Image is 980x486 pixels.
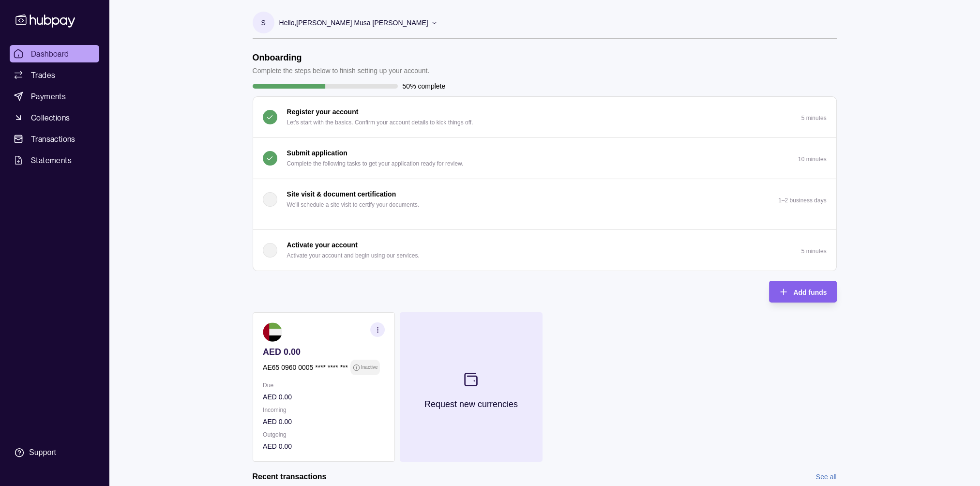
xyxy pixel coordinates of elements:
span: Dashboard [31,48,69,60]
a: Dashboard [10,45,99,62]
span: Collections [31,112,70,123]
span: Statements [31,154,72,166]
p: Activate your account and begin using our services. [287,250,420,261]
a: Support [10,442,99,463]
button: Request new currencies [400,312,542,462]
p: Inactive [361,362,377,373]
img: ae [263,322,282,342]
p: AED 0.00 [263,416,385,427]
p: Complete the following tasks to get your application ready for review. [287,158,464,169]
a: Trades [10,66,99,84]
p: 5 minutes [801,115,826,121]
p: We'll schedule a site visit to certify your documents. [287,199,420,210]
button: Submit application Complete the following tasks to get your application ready for review.10 minutes [253,138,836,179]
span: Payments [31,91,66,102]
p: Incoming [263,405,385,415]
p: Due [263,380,385,391]
a: Statements [10,152,99,169]
p: Let's start with the basics. Confirm your account details to kick things off. [287,117,473,128]
p: AED 0.00 [263,392,385,402]
button: Activate your account Activate your account and begin using our services.5 minutes [253,230,836,271]
p: Complete the steps below to finish setting up your account. [253,65,430,76]
p: Hello, [PERSON_NAME] Musa [PERSON_NAME] [279,17,428,28]
a: Payments [10,88,99,105]
a: Transactions [10,130,99,148]
p: Register your account [287,106,359,117]
a: Collections [10,109,99,126]
span: Add funds [793,289,827,296]
button: Register your account Let's start with the basics. Confirm your account details to kick things of... [253,97,836,137]
p: S [261,17,265,28]
p: AED 0.00 [263,347,385,357]
h2: Recent transactions [253,471,327,482]
p: Activate your account [287,240,358,250]
p: 1–2 business days [778,197,826,204]
p: Outgoing [263,429,385,440]
button: Site visit & document certification We'll schedule a site visit to certify your documents.1–2 bus... [253,179,836,220]
span: Transactions [31,133,75,145]
p: Site visit & document certification [287,189,396,199]
p: 10 minutes [798,156,827,163]
h1: Onboarding [253,52,430,63]
span: Trades [31,69,55,81]
div: Site visit & document certification We'll schedule a site visit to certify your documents.1–2 bus... [253,220,836,229]
p: Submit application [287,148,347,158]
p: Request new currencies [424,399,517,410]
p: 50% complete [403,81,446,91]
div: Support [29,447,56,458]
a: See all [816,471,837,482]
button: Add funds [769,281,836,303]
p: 5 minutes [801,248,826,255]
p: AED 0.00 [263,441,385,452]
